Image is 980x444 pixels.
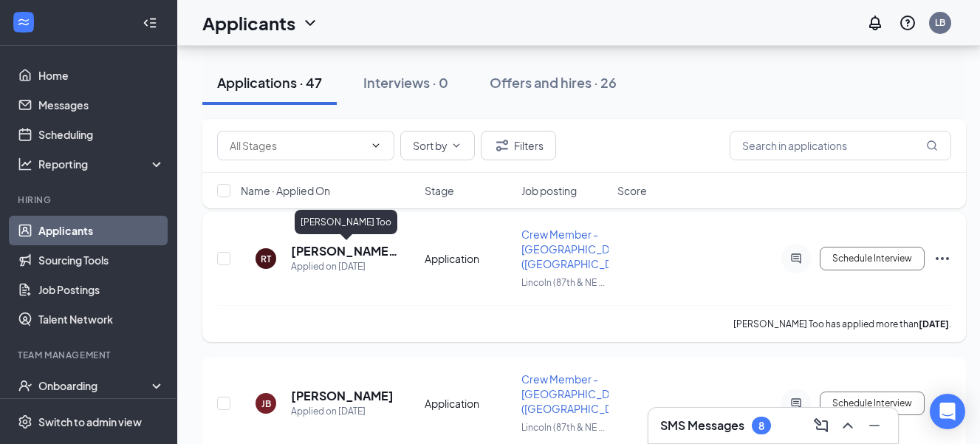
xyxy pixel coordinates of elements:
div: Team Management [18,349,162,361]
svg: ActiveChat [787,397,805,409]
div: LB [935,16,945,29]
h3: SMS Messages [660,417,744,434]
button: Schedule Interview [820,392,925,415]
span: Lincoln (87th & NE ... [521,277,605,288]
svg: ActiveChat [787,253,805,264]
div: Applications · 47 [217,73,322,92]
button: Minimize [863,414,886,437]
div: JB [261,397,271,410]
svg: ComposeMessage [812,417,830,434]
span: Stage [425,183,454,198]
a: Home [38,61,165,90]
div: 8 [758,420,764,432]
svg: Minimize [866,417,883,434]
div: RT [261,253,271,265]
a: Scheduling [38,120,165,149]
div: Interviews · 0 [363,73,448,92]
div: Application [425,251,513,266]
a: Talent Network [38,304,165,334]
svg: Analysis [18,157,32,171]
svg: Ellipses [933,250,951,267]
button: Sort byChevronDown [400,131,475,160]
a: Job Postings [38,275,165,304]
div: Open Intercom Messenger [930,394,965,429]
span: Job posting [521,183,577,198]
svg: Filter [493,137,511,154]
b: [DATE] [919,318,949,329]
span: Lincoln (87th & NE ... [521,422,605,433]
div: Offers and hires · 26 [490,73,617,92]
svg: Settings [18,414,32,429]
p: [PERSON_NAME] Too has applied more than . [733,318,951,330]
span: Name · Applied On [241,183,330,198]
div: Switch to admin view [38,414,142,429]
h5: [PERSON_NAME] [291,388,394,404]
span: Sort by [413,140,448,151]
button: Schedule Interview [820,247,925,270]
svg: WorkstreamLogo [16,15,31,30]
div: Applied on [DATE] [291,259,400,274]
button: Filter Filters [481,131,556,160]
div: Onboarding [38,378,152,393]
input: Search in applications [730,131,951,160]
svg: MagnifyingGlass [926,140,938,151]
a: Applicants [38,216,165,245]
div: [PERSON_NAME] Too [295,210,397,234]
svg: QuestionInfo [899,14,916,32]
h1: Applicants [202,10,295,35]
svg: ChevronDown [370,140,382,151]
svg: Collapse [143,16,157,30]
span: Crew Member - [GEOGRAPHIC_DATA] ([GEOGRAPHIC_DATA]) [521,372,635,415]
svg: ChevronDown [301,14,319,32]
span: Score [617,183,647,198]
button: ChevronUp [836,414,860,437]
svg: UserCheck [18,378,32,393]
svg: ChevronUp [839,417,857,434]
a: Sourcing Tools [38,245,165,275]
div: Reporting [38,157,165,171]
div: Applied on [DATE] [291,404,394,419]
span: Crew Member - [GEOGRAPHIC_DATA] ([GEOGRAPHIC_DATA]) [521,228,635,270]
h5: [PERSON_NAME] Too [291,243,400,259]
a: Messages [38,90,165,120]
div: Application [425,396,513,411]
svg: Notifications [866,14,884,32]
button: ComposeMessage [809,414,833,437]
div: Hiring [18,194,162,206]
svg: ChevronDown [450,140,462,151]
input: All Stages [230,137,364,154]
